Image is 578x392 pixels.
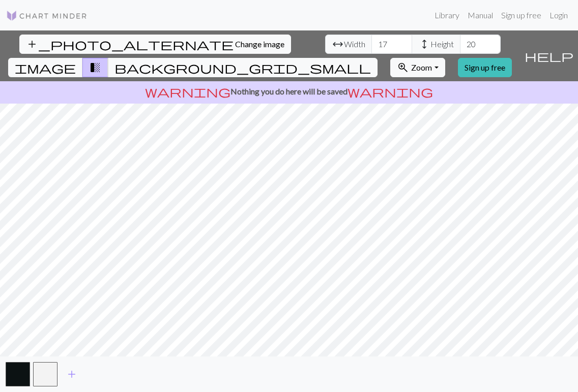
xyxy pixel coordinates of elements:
span: Change image [235,39,284,49]
span: warning [348,84,433,99]
button: Zoom [390,58,445,77]
button: Change image [19,35,291,54]
a: Manual [464,5,497,25]
a: Library [430,5,464,25]
span: Width [344,38,365,50]
span: add_photo_alternate [26,37,234,51]
span: height [418,37,430,51]
a: Sign up free [497,5,545,25]
span: image [15,60,76,75]
button: Help [520,30,578,81]
a: Sign up free [458,58,512,77]
a: Login [545,5,572,25]
span: add [66,367,78,381]
span: warning [145,84,230,99]
span: zoom_in [397,60,409,75]
span: transition_fade [89,60,101,75]
span: arrow_range [332,37,344,51]
span: help [525,49,573,63]
img: Logo [6,10,88,22]
span: background_grid_small [114,60,371,75]
p: Nothing you do here will be saved [4,85,574,97]
button: Add color [59,365,84,384]
span: Zoom [411,62,432,72]
span: Height [430,38,454,50]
